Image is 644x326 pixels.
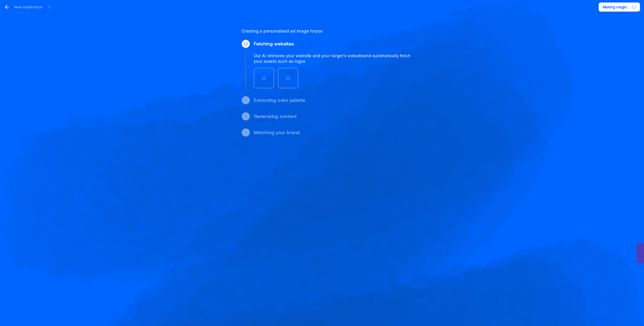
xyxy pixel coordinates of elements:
div: Fetching websites [254,41,416,47]
div: Creating a personalised ad image for you [242,28,416,34]
div: New experience [14,5,43,10]
div: Generating content [254,113,416,119]
div: 4 [245,130,247,135]
div: Extracting color palette [254,97,416,103]
button: Making magic... [599,3,640,12]
div: 3 [245,114,247,119]
div: Matching your brand [254,129,416,136]
div: 2 [245,98,247,103]
svg: go back [4,4,10,10]
div: Our AI retrieves your website and your target's website and automatically fetch your assets such ... [254,53,416,64]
